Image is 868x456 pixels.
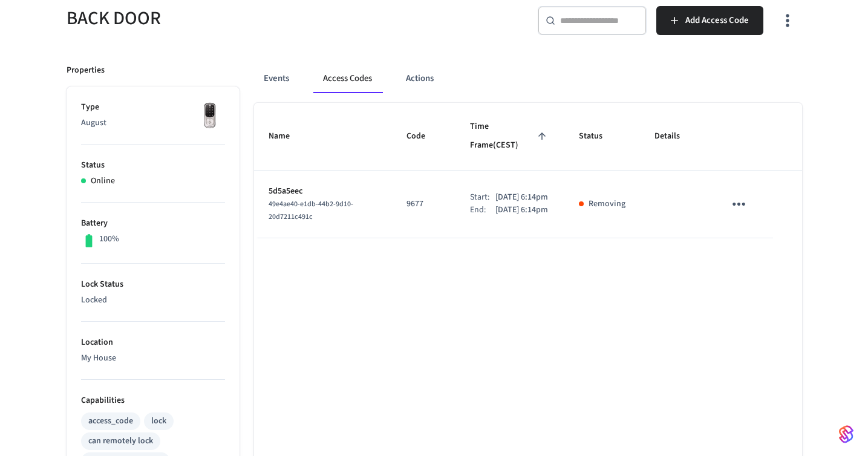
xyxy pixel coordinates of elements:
p: 9677 [406,198,441,210]
p: August [81,117,225,129]
button: Access Codes [313,64,382,93]
span: Code [406,127,441,146]
div: End: [470,204,495,217]
div: can remotely lock [88,435,153,448]
button: Events [254,64,299,93]
p: Online [91,175,115,187]
p: Status [81,159,225,172]
span: Add Access Code [685,13,749,28]
p: Battery [81,217,225,230]
span: 49e4ae40-e1db-44b2-9d10-20d7211c491c [269,199,353,222]
h5: BACK DOOR [67,6,427,31]
p: Lock Status [81,278,225,291]
div: Start: [470,191,495,204]
span: Details [654,127,696,146]
img: Yale Assure Touchscreen Wifi Smart Lock, Satin Nickel, Front [195,101,225,131]
p: Capabilities [81,394,225,407]
p: 5d5a5eec [269,185,378,198]
div: ant example [254,64,802,93]
p: Locked [81,294,225,307]
p: [DATE] 6:14pm [495,204,548,217]
div: access_code [88,415,133,428]
button: Add Access Code [656,6,763,35]
table: sticky table [254,103,802,238]
img: SeamLogoGradient.69752ec5.svg [839,425,853,444]
span: Time Frame(CEST) [470,117,550,155]
p: My House [81,352,225,365]
p: Location [81,336,225,349]
span: Name [269,127,305,146]
span: Status [579,127,618,146]
button: Actions [396,64,443,93]
div: lock [151,415,166,428]
p: 100% [99,233,119,246]
p: Removing [589,198,625,210]
p: [DATE] 6:14pm [495,191,548,204]
p: Type [81,101,225,114]
p: Properties [67,64,105,77]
